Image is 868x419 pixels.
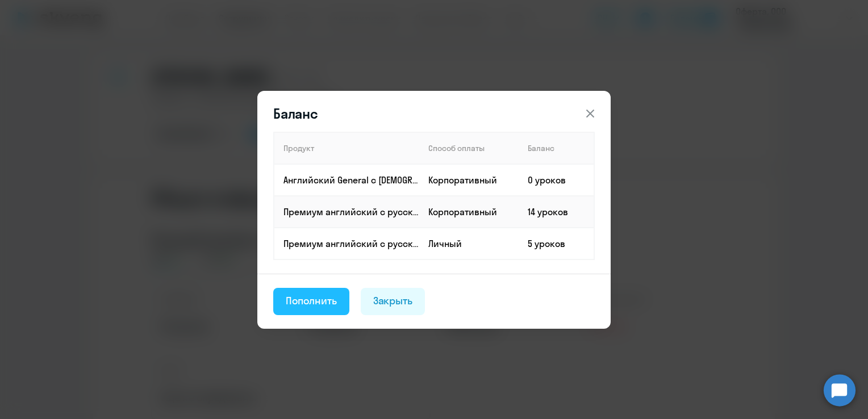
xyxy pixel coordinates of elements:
[283,237,419,250] p: Премиум английский с русскоговорящим преподавателем
[519,164,594,196] td: 0 уроков
[257,104,611,123] header: Баланс
[419,228,519,259] td: Личный
[373,294,413,308] div: Закрыть
[519,228,594,259] td: 5 уроков
[519,196,594,228] td: 14 уроков
[419,164,519,196] td: Корпоративный
[286,294,337,308] div: Пополнить
[361,288,425,315] button: Закрыть
[283,206,419,218] p: Премиум английский с русскоговорящим преподавателем
[419,196,519,228] td: Корпоративный
[274,132,419,164] th: Продукт
[273,288,349,315] button: Пополнить
[519,132,594,164] th: Баланс
[419,132,519,164] th: Способ оплаты
[283,174,419,186] p: Английский General с [DEMOGRAPHIC_DATA] преподавателем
